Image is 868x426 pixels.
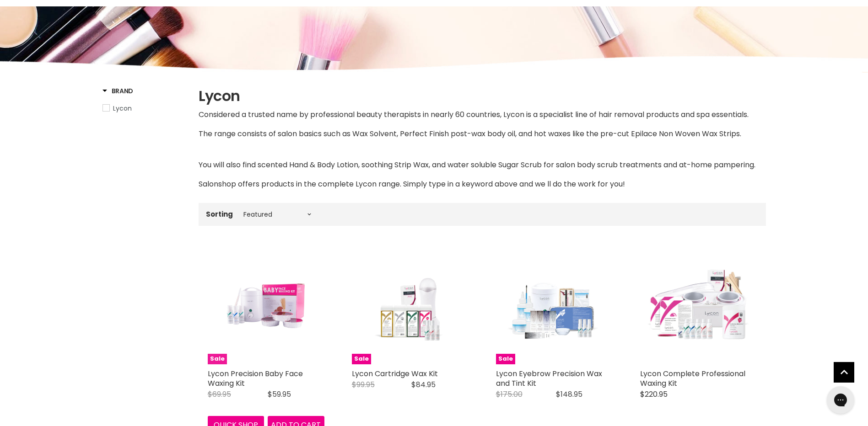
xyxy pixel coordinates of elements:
[352,248,469,364] a: Lycon Cartridge Wax Kit Lycon Cartridge Wax Kit Sale
[199,86,766,106] h1: Lycon
[496,248,613,364] img: Lycon Eyebrow Precision Wax and Tint Kit
[352,368,438,379] a: Lycon Cartridge Wax Kit
[268,389,291,399] span: $59.95
[640,368,745,389] a: Lycon Complete Professional Waxing Kit
[352,248,469,364] img: Lycon Cartridge Wax Kit
[199,159,766,171] p: You will also find scented Hand & Body Lotion, soothing Strip Wax, and water soluble Sugar Scrub ...
[206,210,233,218] label: Sorting
[640,248,757,364] img: Lycon Complete Professional Waxing Kit
[411,379,436,390] span: $84.95
[496,389,523,399] span: $175.00
[199,109,766,190] div: The range consists of salon basics such as Wax Solvent, Perfect Finish post-wax body oil, and hot...
[640,248,757,364] a: Lycon Complete Professional Waxing Kit Lycon Complete Professional Waxing Kit
[496,248,613,364] a: Lycon Eyebrow Precision Wax and Tint Kit Lycon Eyebrow Precision Wax and Tint Kit Sale
[102,86,134,96] h3: Brand
[208,248,324,364] a: Lycon Precion Baby Face Waxing Kit Sale
[227,248,305,364] img: Lycon Precion Baby Face Waxing Kit
[102,103,187,113] a: Lycon
[496,368,602,389] a: Lycon Eyebrow Precision Wax and Tint Kit
[199,109,766,121] p: Considered a trusted name by professional beauty therapists in nearly 60 countries, Lycon is a sp...
[113,104,132,113] span: Lycon
[208,368,303,389] a: Lycon Precision Baby Face Waxing Kit
[352,379,375,390] span: $99.95
[208,389,231,399] span: $69.95
[556,389,582,399] span: $148.95
[208,354,227,364] span: Sale
[822,383,859,417] iframe: Gorgias live chat messenger
[352,354,371,364] span: Sale
[496,354,515,364] span: Sale
[640,389,668,399] span: $220.95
